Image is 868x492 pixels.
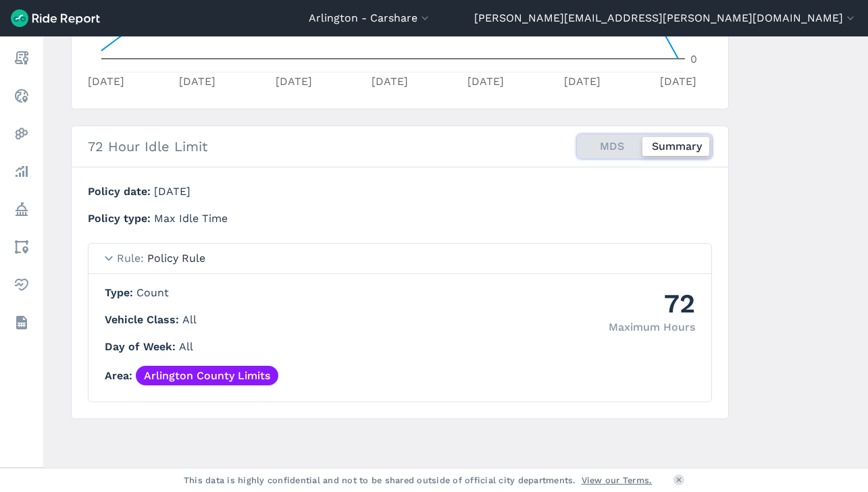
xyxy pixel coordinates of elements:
span: All [179,340,193,353]
a: Areas [9,235,34,259]
tspan: [DATE] [372,75,408,88]
span: All [182,313,197,326]
a: Realtime [9,84,34,108]
button: Arlington - Carshare [309,10,432,26]
span: Policy type [88,212,154,225]
span: Rule [117,252,147,265]
tspan: [DATE] [563,75,600,88]
button: [PERSON_NAME][EMAIL_ADDRESS][PERSON_NAME][DOMAIN_NAME] [474,10,857,26]
a: View our Terms. [582,474,653,487]
tspan: [DATE] [87,75,124,88]
span: [DATE] [154,185,190,198]
tspan: [DATE] [179,75,215,88]
summary: RulePolicy Rule [88,244,711,274]
a: Policy [9,197,34,221]
span: Policy date [88,185,154,198]
div: 72 [609,285,695,322]
span: Day of Week [105,340,179,353]
a: Heatmaps [9,121,34,146]
tspan: [DATE] [467,75,504,88]
h2: 72 Hour Idle Limit [88,136,207,157]
a: Health [9,273,34,297]
tspan: [DATE] [660,75,696,88]
div: Maximum Hours [609,319,695,335]
a: Analyze [9,159,34,184]
span: Count [136,286,169,299]
a: Datasets [9,310,34,335]
img: Ride Report [11,9,100,27]
tspan: [DATE] [275,75,311,88]
tspan: 0 [690,53,697,65]
span: Policy Rule [147,252,205,265]
span: Max Idle Time [154,212,228,225]
span: Vehicle Class [105,313,182,326]
a: Report [9,46,34,70]
span: Type [105,286,136,299]
a: Arlington County Limits [136,366,278,385]
span: Area [105,369,136,382]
